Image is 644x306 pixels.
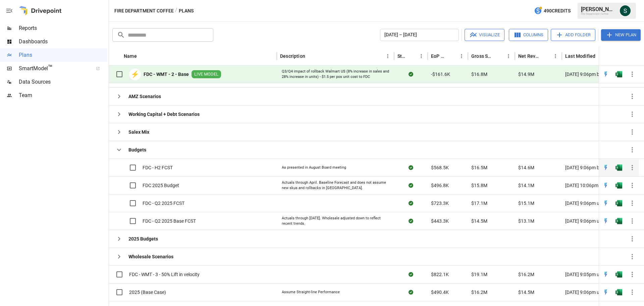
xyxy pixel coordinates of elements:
[518,218,534,224] span: $13.1M
[282,216,389,226] div: Actuals through [DATE]. Wholesale adjusted down to reflect recent trends.
[615,289,622,296] div: Open in Excel
[417,51,426,61] button: Status column menu
[602,164,609,171] img: quick-edit-flash.b8aec18c.svg
[409,164,413,171] div: Sync complete
[615,164,622,171] img: g5qfjXmAAAAABJRU5ErkJggg==
[615,71,622,78] img: g5qfjXmAAAAABJRU5ErkJggg==
[409,218,413,224] div: Sync complete
[504,51,513,61] button: Gross Sales column menu
[615,182,622,189] div: Open in Excel
[471,271,487,278] span: $19.1M
[615,71,622,78] div: Open in Excel
[602,164,609,171] div: Open in Quick Edit
[518,53,541,59] div: Net Revenue
[471,71,487,78] span: $16.8M
[581,6,616,12] div: [PERSON_NAME]
[531,5,573,17] button: 490Credits
[457,51,466,61] button: EoP Cash column menu
[602,200,609,207] div: Open in Quick Edit
[602,218,609,224] img: quick-edit-flash.b8aec18c.svg
[518,71,534,78] span: $14.9M
[581,12,616,15] div: Fire Department Coffee
[602,289,609,296] div: Open in Quick Edit
[380,29,459,41] button: [DATE] – [DATE]
[551,51,560,61] button: Net Revenue column menu
[602,271,609,278] img: quick-edit-flash.b8aec18c.svg
[471,53,494,59] div: Gross Sales
[128,235,158,242] b: 2025 Budgets
[431,71,450,78] span: -$161.6K
[19,51,107,59] span: Plans
[471,289,487,296] span: $16.2M
[19,64,89,73] span: SmartModel
[409,271,413,278] div: Sync complete
[465,29,504,41] button: Visualize
[615,164,622,171] div: Open in Excel
[431,271,449,278] span: $822.1K
[143,200,184,207] span: FDC - Q2 2025 FCST
[518,200,534,207] span: $15.1M
[124,53,137,59] div: Name
[518,271,534,278] span: $16.2M
[128,253,173,260] b: Wholesale Scenarios
[620,5,631,16] img: Stephanie Clark
[280,53,305,59] div: Description
[602,218,609,224] div: Open in Quick Edit
[143,164,173,171] span: FDC - H2 FCST
[615,182,622,189] img: g5qfjXmAAAAABJRU5ErkJggg==
[407,51,417,61] button: Sort
[494,51,504,61] button: Sort
[615,200,622,207] div: Open in Excel
[143,218,196,224] span: FDC - Q2 2025 Base FCST
[192,71,221,78] span: LIVE MODEL
[602,200,609,207] img: quick-edit-flash.b8aec18c.svg
[601,29,641,41] button: New Plan
[602,271,609,278] div: Open in Quick Edit
[128,146,146,153] b: Budgets
[602,71,609,78] div: Open in Quick Edit
[138,51,147,61] button: Sort
[397,53,407,59] div: Status
[431,164,449,171] span: $568.5K
[175,7,177,15] div: /
[129,271,200,278] span: FDC - WMT - 3 - 50% Lift in velocity
[409,182,413,189] div: Sync complete
[509,29,548,41] button: Columns
[128,111,200,118] b: Working Capital + Debt Scenarios
[602,71,609,78] img: quick-edit-flash.b8aec18c.svg
[518,164,534,171] span: $14.6M
[471,218,487,224] span: $14.5M
[383,51,392,61] button: Description column menu
[19,24,107,32] span: Reports
[518,289,534,296] span: $14.5M
[471,164,487,171] span: $16.5M
[602,289,609,296] img: quick-edit-flash.b8aec18c.svg
[431,289,449,296] span: $490.4K
[19,91,107,99] span: Team
[431,200,449,207] span: $723.3K
[471,182,487,189] span: $15.8M
[615,218,622,224] div: Open in Excel
[431,182,449,189] span: $496.8K
[565,53,595,59] div: Last Modified
[143,182,179,189] span: FDC 2025 Budget
[48,63,53,72] span: ™
[129,69,141,80] div: ⚡
[544,7,571,15] span: 490 Credits
[541,51,551,61] button: Sort
[144,71,189,78] b: FDC - WMT - 2 - Base
[129,289,166,296] span: 2025 (Base Case)
[615,289,622,296] img: g5qfjXmAAAAABJRU5ErkJggg==
[282,180,389,190] div: Actuals through April. Baseline Forecast and does not assume new skus and rollbacks in [GEOGRAPHI...
[128,129,149,135] b: Salex Mix
[409,71,413,78] div: Sync complete
[471,200,487,207] span: $17.1M
[615,271,622,278] img: g5qfjXmAAAAABJRU5ErkJggg==
[409,200,413,207] div: Sync complete
[551,29,595,41] button: Add Folder
[306,51,315,61] button: Sort
[615,218,622,224] img: g5qfjXmAAAAABJRU5ErkJggg==
[615,200,622,207] img: g5qfjXmAAAAABJRU5ErkJggg==
[447,51,457,61] button: Sort
[615,271,622,278] div: Open in Excel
